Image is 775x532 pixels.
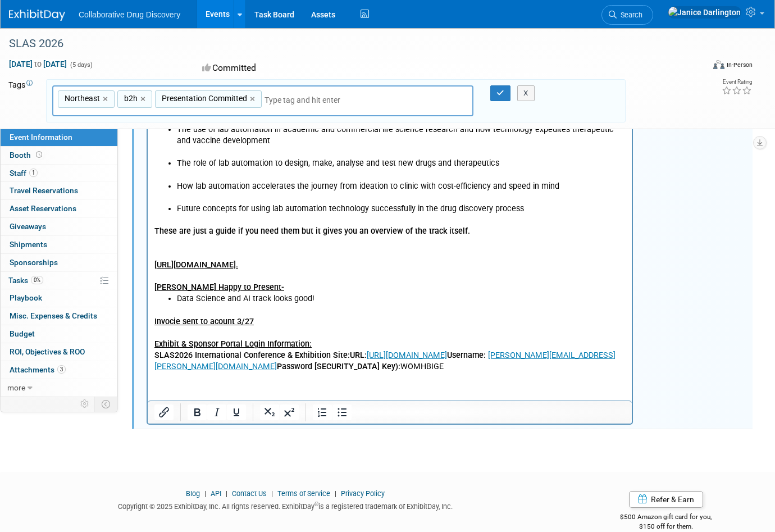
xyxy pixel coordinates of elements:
[1,361,117,379] a: Attachments3
[332,404,352,420] button: Bullet list
[277,489,330,498] a: Terms of Service
[579,522,753,531] div: $150 off for them.
[260,404,279,420] button: Subscript
[9,10,65,21] img: ExhibitDay
[33,60,43,69] span: to
[8,499,562,512] div: Copyright © 2025 ExhibitDay, Inc. All rights reserved. ExhibitDay is a registered trademark of Ex...
[722,79,752,85] div: Event Rating
[7,383,25,392] span: more
[517,85,535,101] button: X
[10,347,85,356] span: ROI, Objectives & ROO
[642,58,753,75] div: Event Format
[29,106,478,117] li: Sample Management Mini-Track
[188,404,207,420] button: Bold
[1,165,117,182] a: Staff1
[1,307,117,325] a: Misc. Expenses & Credits
[1,272,117,289] a: Tasks0%
[579,505,753,531] div: $500 Amazon gift card for you,
[227,404,246,420] button: Underline
[1,379,117,397] a: more
[29,320,478,343] li: The use of lab automation in academic and commercial life science research and how technology exp...
[10,222,46,231] span: Giveaways
[29,377,478,388] li: How lab automation accelerates the journey from ideation to clinic with cost-efficiency and speed...
[1,147,117,164] a: Booth
[29,399,478,411] li: Future concepts for using lab automation technology successfully in the drug discovery process
[10,329,35,338] span: Budget
[126,197,426,206] b: science into medicine: How lab automation is driving drug discovery at SLAS2026.
[95,397,118,411] td: Toggle Event Tabs
[7,513,106,522] u: Invocie sent to acount 3/27
[341,489,385,498] a: Privacy Policy
[31,276,43,284] span: 0%
[75,397,95,411] td: Personalize Event Tab Strip
[186,489,200,498] a: Blog
[7,456,90,466] u: [URL][DOMAIN_NAME].
[79,10,180,19] span: Collaborative Drug Discovery
[1,236,117,253] a: Shipments
[1,200,117,217] a: Asset Reservations
[7,4,478,27] p: Tracks for poster: Assay Development and Screening
[10,240,47,249] span: Shipments
[29,298,478,309] li: How drug discovery and development begins with science and expertise and how technology furthers ...
[154,404,174,420] button: Insert/edit link
[313,404,332,420] button: Numbered list
[10,133,72,142] span: Event Information
[617,11,642,19] span: Search
[29,72,478,83] li: New Modalities
[1,325,117,343] a: Budget
[223,489,230,498] span: |
[99,197,126,206] b: Turning
[10,365,66,374] span: Attachments
[29,61,478,72] li: Micro- and Nano Technologies
[211,489,221,498] a: API
[140,93,148,106] a: ×
[29,49,478,61] li: Data Science and AI
[10,151,44,160] span: Booth
[29,38,478,49] li: Cellular Technologies
[29,169,38,177] span: 1
[10,169,38,178] span: Staff
[10,186,78,195] span: Travel Reservations
[1,129,117,146] a: Event Information
[726,61,753,69] div: In-Person
[29,95,478,106] li: Screening Applications and Biomarker Diagnostics
[7,479,136,488] u: [PERSON_NAME] Happy to Present-
[5,34,689,54] div: SLAS 2026
[29,489,478,501] li: Data Science and AI track looks good!
[1,254,117,271] a: Sponsorships
[207,404,226,420] button: Italic
[280,404,299,420] button: Superscript
[62,93,100,104] span: Northeast
[159,93,247,104] span: Presentation Committed
[29,84,478,95] li: Omics & Spatial Omics
[57,365,66,374] span: 3
[7,422,322,432] b: These are just a guide if you need them but it gives you an overview of the track itself.
[10,204,76,213] span: Asset Reservations
[8,276,43,285] span: Tasks
[10,258,58,267] span: Sponsorships
[250,93,257,106] a: ×
[265,94,354,106] input: Type tag and hit enter
[34,151,44,159] span: Booth not reserved yet
[713,60,724,69] img: Format-Inperson.png
[103,93,110,106] a: ×
[202,489,209,498] span: |
[69,61,93,69] span: (5 days)
[1,343,117,361] a: ROI, Objectives & ROO
[668,6,741,19] img: Janice Darlington
[629,491,703,508] a: Refer & Earn
[1,218,117,235] a: Giveaways
[1,289,117,307] a: Playbook
[29,354,478,365] li: The role of lab automation to design, make, analyse and test new drugs and therapeutics
[10,311,97,320] span: Misc. Expenses & Credits
[314,501,318,507] sup: ®
[332,489,339,498] span: |
[8,59,67,69] span: [DATE] [DATE]
[122,93,138,104] span: b2h
[1,182,117,199] a: Travel Reservations
[10,293,42,302] span: Playbook
[29,27,478,38] li: Automation Technologies
[601,5,653,25] a: Search
[268,489,276,498] span: |
[8,79,36,122] td: Tags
